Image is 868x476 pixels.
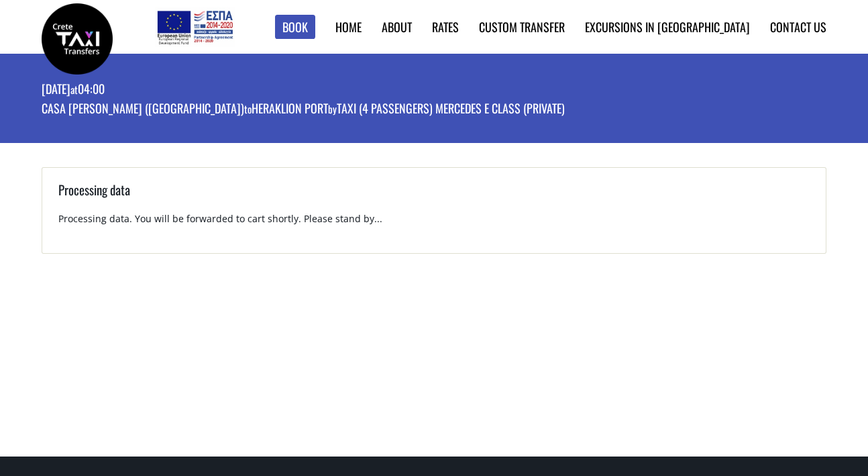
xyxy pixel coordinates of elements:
small: by [328,101,337,116]
p: [DATE] 04:00 [42,81,565,100]
a: Home [335,18,362,36]
img: e-bannersEUERDF180X90.jpg [155,7,235,47]
a: About [382,18,412,36]
small: at [70,82,78,97]
a: Custom Transfer [479,18,565,36]
a: Rates [432,18,459,36]
small: to [244,101,252,116]
h3: Processing data [58,181,810,212]
a: Contact us [770,18,826,36]
img: Crete Taxi Transfers | Booking page | Crete Taxi Transfers [42,3,113,75]
p: Casa [PERSON_NAME] ([GEOGRAPHIC_DATA]) Heraklion port Taxi (4 passengers) Mercedes E Class (private) [42,100,565,120]
a: Book [275,15,315,40]
a: Crete Taxi Transfers | Booking page | Crete Taxi Transfers [42,30,113,44]
a: Excursions in [GEOGRAPHIC_DATA] [585,18,750,36]
p: Processing data. You will be forwarded to cart shortly. Please stand by... [58,212,810,237]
